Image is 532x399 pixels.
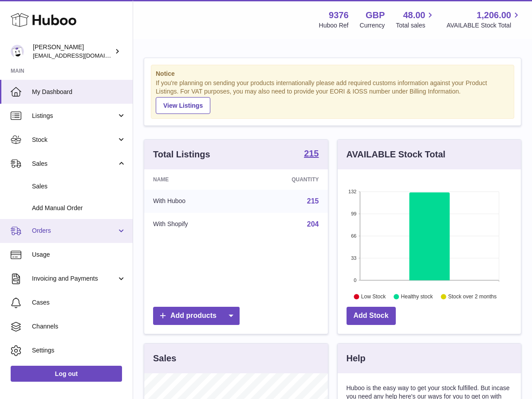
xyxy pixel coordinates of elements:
[348,189,356,194] text: 132
[32,250,126,259] span: Usage
[361,293,386,300] text: Low Stock
[347,149,445,160] h3: AVAILABLE Stock Total
[32,182,126,191] span: Sales
[32,346,126,355] span: Settings
[360,21,385,30] div: Currency
[32,322,126,331] span: Channels
[304,149,319,160] a: 215
[351,211,356,216] text: 99
[401,293,433,300] text: Healthy stock
[33,43,113,60] div: [PERSON_NAME]
[448,293,497,300] text: Stock over 2 months
[144,169,243,190] th: Name
[366,9,385,21] strong: GBP
[153,149,210,160] h3: Total Listings
[477,9,511,21] span: 1,206.00
[32,112,117,120] span: Listings
[32,136,117,144] span: Stock
[304,149,319,158] strong: 215
[144,213,243,236] td: With Shopify
[32,227,117,235] span: Orders
[153,352,176,364] h3: Sales
[153,307,240,325] a: Add products
[144,190,243,213] td: With Huboo
[403,9,425,21] span: 48.00
[32,274,117,283] span: Invoicing and Payments
[446,9,521,30] a: 1,206.00 AVAILABLE Stock Total
[33,52,130,59] span: [EMAIL_ADDRESS][DOMAIN_NAME]
[32,204,126,212] span: Add Manual Order
[351,233,356,239] text: 66
[156,79,509,113] div: If you're planning on sending your products internationally please add required customs informati...
[446,21,521,30] span: AVAILABLE Stock Total
[319,21,349,30] div: Huboo Ref
[347,352,366,364] h3: Help
[396,21,435,30] span: Total sales
[347,307,396,325] a: Add Stock
[307,220,319,228] a: 204
[396,9,435,30] a: 48.00 Total sales
[307,197,319,205] a: 215
[32,298,126,307] span: Cases
[11,45,24,58] img: info@azura-rose.com
[351,255,356,261] text: 33
[243,169,328,190] th: Quantity
[329,9,349,21] strong: 9376
[354,278,356,283] text: 0
[11,366,122,382] a: Log out
[156,70,509,78] strong: Notice
[32,88,126,96] span: My Dashboard
[156,97,210,114] a: View Listings
[32,160,117,168] span: Sales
